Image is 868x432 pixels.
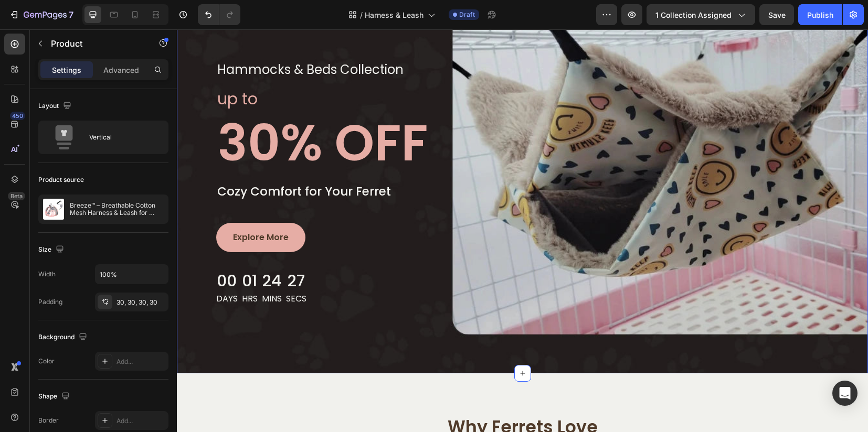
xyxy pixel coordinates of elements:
[832,381,858,406] div: Open Intercom Messenger
[38,243,66,257] div: Size
[43,199,64,220] img: product feature img
[759,4,794,25] button: Save
[177,29,868,432] iframe: Design area
[117,416,166,426] div: Add...
[70,202,164,217] p: Breeze™ – Breathable Cotton Mesh Harness & Leash for Ferrets – Lightness Meets Control
[4,4,78,25] button: 7
[38,99,73,113] div: Layout
[38,269,56,279] div: Width
[8,192,25,200] div: Beta
[798,4,842,25] button: Publish
[38,297,62,307] div: Padding
[807,9,833,20] div: Publish
[38,390,72,404] div: Shape
[38,416,59,425] div: Border
[38,175,84,185] div: Product source
[96,265,168,284] input: Auto
[103,64,139,75] p: Advanced
[51,37,140,50] p: Product
[69,8,73,21] p: 7
[198,4,240,25] div: Undo/Redo
[38,330,89,344] div: Background
[655,9,732,20] span: 1 collection assigned
[360,9,363,20] span: /
[10,112,25,120] div: 450
[459,10,475,19] span: Draft
[52,64,81,75] p: Settings
[647,4,755,25] button: 1 collection assigned
[89,125,153,149] div: Vertical
[117,357,166,366] div: Add...
[38,357,55,366] div: Color
[31,386,661,411] h2: Why Ferrets Love
[768,10,786,19] span: Save
[117,298,166,307] div: 30, 30, 30, 30
[365,9,424,20] span: Harness & Leash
